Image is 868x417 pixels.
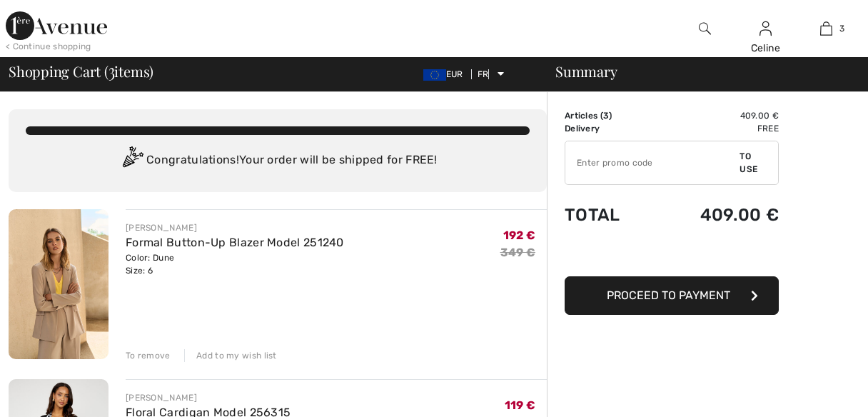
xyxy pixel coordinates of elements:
font: 3 [603,111,609,121]
font: 192 € [503,228,536,242]
img: My cart [820,20,832,37]
font: Total [565,205,620,225]
img: 1st Avenue [6,11,107,40]
font: items) [114,61,153,81]
img: My information [759,20,772,37]
font: To remove [126,351,171,361]
font: Shopping Cart ( [9,61,108,81]
font: [PERSON_NAME] [126,393,197,403]
img: Formal Button-Up Blazer Model 251240 [9,209,108,359]
font: 349 € [500,246,536,259]
font: To use [740,151,757,174]
font: Your order will be shipped for FREE! [239,153,438,166]
font: Free [757,124,779,134]
img: Congratulation2.svg [118,146,146,175]
font: Congratulations! [146,153,239,166]
font: Summary [555,61,617,81]
font: Celine [751,42,780,54]
a: 3 [797,20,856,37]
img: Euro [423,69,446,81]
font: EUR [446,69,463,79]
font: [PERSON_NAME] [126,223,197,233]
font: 409.00 € [740,111,779,121]
font: ) [609,111,612,121]
font: Color: Dune [126,253,174,263]
font: < Continue shopping [6,41,91,51]
font: Proceed to payment [607,288,730,302]
font: Articles ( [565,111,603,121]
font: 3 [839,24,844,34]
font: Delivery [565,124,600,134]
font: 409.00 € [700,205,779,225]
a: Log in [759,21,772,35]
font: FR [478,69,489,79]
button: Proceed to payment [565,276,779,315]
font: Size: 6 [126,266,153,276]
font: 3 [108,57,115,82]
a: Formal Button-Up Blazer Model 251240 [126,236,344,249]
font: Add to my wish list [196,351,277,361]
iframe: PayPal [565,239,779,271]
input: Promo code [565,141,740,184]
img: research [699,20,711,37]
font: 119 € [505,398,536,412]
